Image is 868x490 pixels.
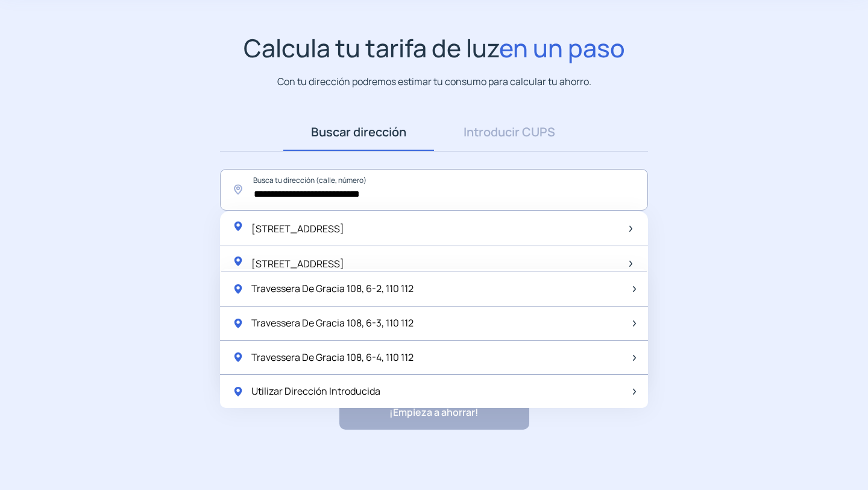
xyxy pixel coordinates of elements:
[232,317,244,329] img: location-pin-green.svg
[629,261,632,267] img: arrow-next-item.svg
[232,351,244,363] img: location-pin-green.svg
[232,220,244,232] img: location-pin-green.svg
[283,113,434,151] a: Buscar dirección
[232,255,244,267] img: location-pin-green.svg
[251,384,380,399] span: Utilizar Dirección Introducida
[232,283,244,295] img: location-pin-green.svg
[434,113,585,151] a: Introducir CUPS
[633,320,636,326] img: arrow-next-item.svg
[232,386,244,398] img: location-pin-green.svg
[244,33,625,63] h1: Calcula tu tarifa de luz
[251,222,344,235] span: [STREET_ADDRESS]
[633,355,636,361] img: arrow-next-item.svg
[251,281,414,297] span: Travessera De Gracia 108, 6-2, 110 112
[251,257,344,270] span: [STREET_ADDRESS]
[633,389,636,395] img: arrow-next-item.svg
[499,31,625,65] span: en un paso
[277,74,591,89] p: Con tu dirección podremos estimar tu consumo para calcular tu ahorro.
[633,286,636,292] img: arrow-next-item.svg
[251,316,414,331] span: Travessera De Gracia 108, 6-3, 110 112
[629,226,632,232] img: arrow-next-item.svg
[251,350,414,366] span: Travessera De Gracia 108, 6-4, 110 112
